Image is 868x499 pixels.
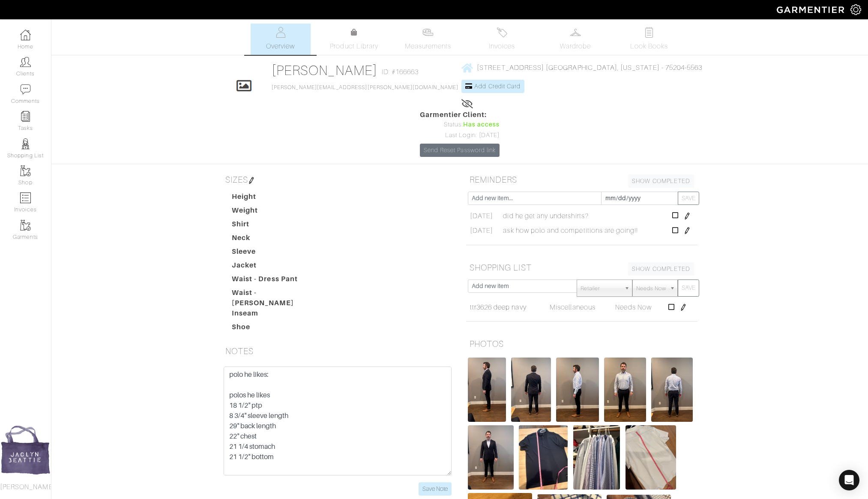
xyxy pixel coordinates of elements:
span: Overview [266,41,295,51]
span: Add Credit Card [474,83,521,90]
span: [DATE] [470,225,493,236]
button: SAVE [678,192,699,205]
h5: PHOTOS [466,335,697,352]
h5: NOTES [222,343,453,360]
input: Save Note [419,482,452,496]
dt: Shirt [225,219,323,233]
img: zKdnQTqy1sUkgZ2CGrEwxrgG [468,425,514,490]
img: bxZzvvnLot1B1m7AuoFTHkKB [604,358,646,422]
img: pFf47WKjqyEA4yeuHEgpNafC [511,358,551,422]
img: pen-cf24a1663064a2ec1b9c1bd2387e9de7a2fa800b781884d57f21acf72779bad2.png [248,177,255,184]
a: Wardrobe [545,24,605,55]
img: comment-icon-a0a6a9ef722e966f86d9cbdc48e553b5cf19dbc54f86b18d962a5391bc8f6eb6.png [20,84,31,95]
dt: Shoe [225,322,323,336]
img: stylists-icon-eb353228a002819b7ec25b43dbf5f0378dd9e0616d9560372ff212230b889e62.png [20,138,31,149]
img: uLP489jh435SXNj39kKrp2Lr [651,358,692,422]
span: ID: #166663 [382,67,419,77]
span: Needs Now [636,280,666,297]
a: Add Credit Card [461,80,524,93]
span: Invoices [489,41,515,51]
a: Look Books [619,24,679,55]
dt: Weight [225,205,323,219]
img: garments-icon-b7da505a4dc4fd61783c78ac3ca0ef83fa9d6f193b1c9dc38574b1d14d53ca28.png [20,220,31,231]
a: Overview [251,24,311,55]
span: Has access [463,120,500,129]
h5: REMINDERS [466,171,697,188]
img: garmentier-logo-header-white-b43fb05a5012e4ada735d5af1a66efaba907eab6374d6393d1fbf88cb4ef424d.png [772,2,850,17]
img: clients-icon-6bae9207a08558b7cb47a8932f037763ab4055f8c8b6bfacd5dc20c3e0201464.png [20,57,31,67]
div: Status: [420,120,500,129]
span: [DATE] [470,211,493,221]
span: ask how polo and competitions are going!! [503,225,638,236]
span: Miscellaneous [550,304,596,311]
img: BdENaG6eVoKR21VXZBcHexKg [626,425,676,490]
h5: SIZES [222,171,453,188]
img: YW4Fd4ZLvdAdFUyHGjSDN1CZ [556,358,599,422]
img: i1xBLa2vr8jkjy8gHYJgeZXv [519,425,568,490]
a: SHOW COMPLETED [628,262,694,276]
dt: Waist - [PERSON_NAME] [225,288,323,308]
img: garments-icon-b7da505a4dc4fd61783c78ac3ca0ef83fa9d6f193b1c9dc38574b1d14d53ca28.png [20,165,31,176]
a: [PERSON_NAME] [272,63,377,78]
dt: Inseam [225,308,323,322]
span: Product Library [330,41,378,51]
img: orders-icon-0abe47150d42831381b5fb84f609e132dff9fe21cb692f30cb5eec754e2cba89.png [20,192,31,203]
dt: Neck [225,233,323,246]
button: SAVE [678,280,699,297]
a: [PERSON_NAME][EMAIL_ADDRESS][PERSON_NAME][DOMAIN_NAME] [272,84,458,90]
dt: Sleeve [225,246,323,260]
span: Needs Now [615,304,651,311]
textarea: polo he likes: polos he likes 18 1/2" ptp 8 3/4" sleeve length 29" back length 22" chest 21 1/4 s... [224,367,452,475]
a: Measurements [398,24,458,55]
img: orders-27d20c2124de7fd6de4e0e44c1d41de31381a507db9b33961299e4e07d508b8c.svg [497,27,507,38]
img: measurements-466bbee1fd09ba9460f595b01e5d73f9e2bff037440d3c8f018324cb6cdf7a4a.svg [422,27,433,38]
span: Look Books [630,41,668,51]
img: TCGH2vzc5bWmS5a7Z3QmMawX [468,358,506,422]
img: basicinfo-40fd8af6dae0f16599ec9e87c0ef1c0a1fdea2edbe929e3d69a839185d80c458.svg [275,27,286,38]
img: VqiGatbJjKcBya36RVuJ73nq [573,425,620,490]
a: ttr3626 deep navy [470,302,527,313]
span: Garmentier Client: [420,110,500,120]
span: [STREET_ADDRESS] [GEOGRAPHIC_DATA], [US_STATE] - 75204-5563 [477,64,702,72]
img: wardrobe-487a4870c1b7c33e795ec22d11cfc2ed9d08956e64fb3008fe2437562e282088.svg [570,27,581,38]
dt: Waist - Dress Pant [225,274,323,288]
span: Retailer [581,280,621,297]
img: dashboard-icon-dbcd8f5a0b271acd01030246c82b418ddd0df26cd7fceb0bd07c9910d44c42f6.png [20,30,31,40]
img: pen-cf24a1663064a2ec1b9c1bd2387e9de7a2fa800b781884d57f21acf72779bad2.png [680,304,687,311]
img: gear-icon-white-bd11855cb880d31180b6d7d6211b90ccbf57a29d726f0c71d8c61bd08dd39cc2.png [850,4,861,15]
span: Wardrobe [560,41,591,51]
img: reminder-icon-8004d30b9f0a5d33ae49ab947aed9ed385cf756f9e5892f1edd6e32f2345188e.png [20,111,31,122]
dt: Height [225,192,323,205]
dt: Jacket [225,260,323,274]
span: Measurements [405,41,452,51]
a: Product Library [324,27,384,51]
img: pen-cf24a1663064a2ec1b9c1bd2387e9de7a2fa800b781884d57f21acf72779bad2.png [684,213,691,219]
a: Invoices [472,24,532,55]
a: SHOW COMPLETED [628,174,694,188]
span: did he get any undershirts? [503,211,588,221]
div: Last Login: [DATE] [420,131,500,140]
a: Send Reset Password link [420,144,500,157]
input: Add new item... [468,192,602,205]
h5: SHOPPING LIST [466,259,697,276]
img: pen-cf24a1663064a2ec1b9c1bd2387e9de7a2fa800b781884d57f21acf72779bad2.png [684,227,691,234]
img: todo-9ac3debb85659649dc8f770b8b6100bb5dab4b48dedcbae339e5042a72dfd3cc.svg [644,27,655,38]
div: Open Intercom Messenger [839,470,859,490]
a: [STREET_ADDRESS] [GEOGRAPHIC_DATA], [US_STATE] - 75204-5563 [461,62,702,73]
input: Add new item [468,280,577,293]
